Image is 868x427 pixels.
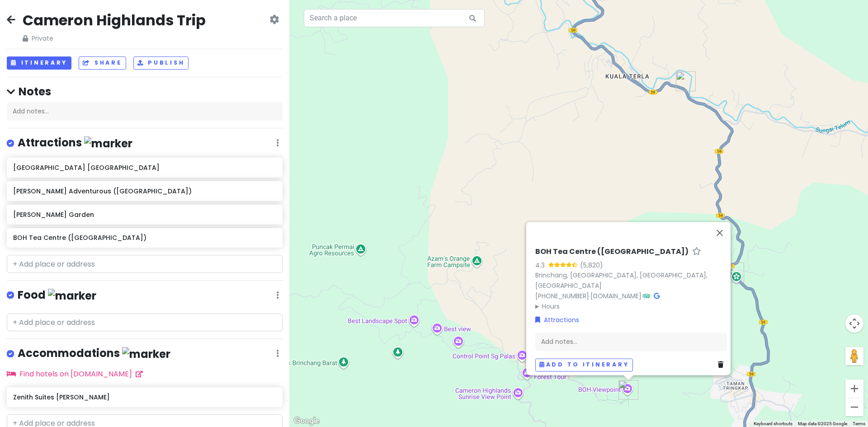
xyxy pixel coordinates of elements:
img: marker [48,289,96,303]
h6: [PERSON_NAME] Garden [13,211,276,219]
h2: Cameron Highlands Trip [23,11,206,30]
img: marker [84,136,132,150]
h6: [GEOGRAPHIC_DATA] [GEOGRAPHIC_DATA] [13,164,276,172]
button: Share [79,56,126,70]
span: Map data ©2025 Google [798,421,847,426]
button: Drag Pegman onto the map to open Street View [845,347,863,365]
button: Add to itinerary [535,358,633,371]
i: Tripadvisor [643,293,650,299]
img: Google [292,415,321,427]
i: Google Maps [654,293,660,299]
button: Map camera controls [845,314,863,333]
button: Itinerary [7,56,71,70]
button: Close [709,222,731,244]
h4: Attractions [18,136,132,150]
div: BOH Tea Centre (Sungei Palas Garden) [615,376,642,404]
button: Publish [133,56,189,70]
h6: Zenith Suites [PERSON_NAME] [13,393,276,401]
h4: Notes [7,84,283,99]
a: [DOMAIN_NAME] [590,291,642,300]
div: · · [535,247,727,311]
a: Brinchang, [GEOGRAPHIC_DATA], [GEOGRAPHIC_DATA], [GEOGRAPHIC_DATA] [535,271,708,290]
div: (5,820) [580,260,603,270]
h4: Accommodations [18,346,170,361]
button: Keyboard shortcuts [754,421,793,427]
a: Attractions [535,315,579,325]
a: Star place [692,247,701,257]
h6: BOH Tea Centre ([GEOGRAPHIC_DATA]) [13,234,276,242]
img: marker [122,347,170,361]
div: Add notes... [7,102,283,121]
input: Search a place [304,9,485,27]
div: 4.3 [535,260,548,270]
a: Open this area in Google Maps (opens a new window) [292,415,321,427]
a: Delete place [718,360,727,370]
a: Find hotels on [DOMAIN_NAME] [7,369,143,379]
span: Private [23,33,206,43]
h6: [PERSON_NAME] Adventurous ([GEOGRAPHIC_DATA]) [13,187,276,195]
div: Cameron Lavender Garden [721,259,748,286]
a: [PHONE_NUMBER] [535,291,589,300]
button: Zoom in [845,380,863,398]
div: Cameron Adventurous (Kuala Terla Tea Plantation) [672,68,699,95]
summary: Hours [535,301,727,311]
div: Add notes... [535,332,727,351]
h6: BOH Tea Centre ([GEOGRAPHIC_DATA]) [535,247,689,257]
button: Zoom out [845,398,863,416]
input: + Add place or address [7,314,283,332]
a: Terms (opens in new tab) [853,421,865,426]
input: + Add place or address [7,255,283,273]
h4: Food [18,288,96,303]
